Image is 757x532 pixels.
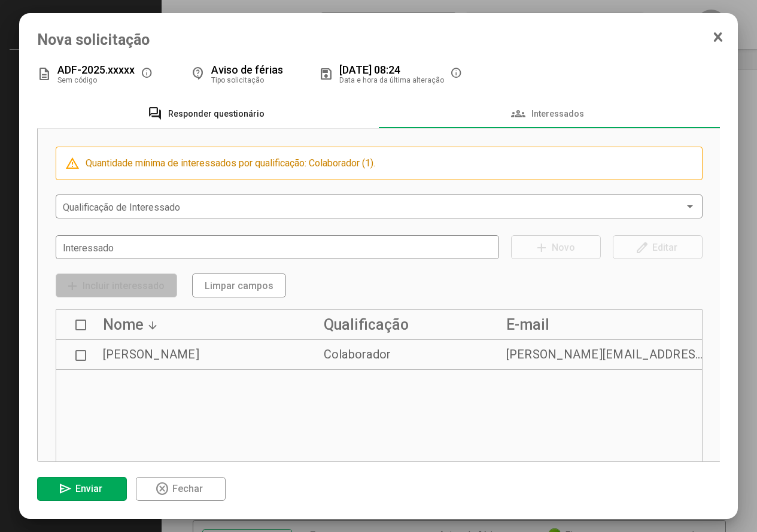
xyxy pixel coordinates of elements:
[613,235,703,259] button: Editar
[58,482,72,496] mat-icon: send
[211,76,264,84] span: Tipo solicitação
[552,242,575,253] span: Novo
[65,156,80,171] mat-icon: report_problem
[192,273,286,297] button: Limpar campos
[511,235,601,259] button: Novo
[652,242,677,253] span: Editar
[103,348,199,360] div: [PERSON_NAME]
[86,156,694,171] div: Quantidade mínima de interessados por qualificação: Colaborador (1).
[57,63,135,76] span: ADF-2025.xxxxx
[57,76,97,84] span: Sem código
[37,31,720,48] span: Nova solicitação
[339,63,400,76] span: [DATE] 08:24
[506,348,709,360] div: [PERSON_NAME][EMAIL_ADDRESS][DOMAIN_NAME]
[37,67,51,81] mat-icon: description
[211,63,283,76] span: Aviso de férias
[65,279,80,293] mat-icon: add
[319,67,333,81] mat-icon: save
[141,67,155,81] mat-icon: info
[136,477,226,501] button: Fechar
[450,67,464,81] mat-icon: info
[324,348,391,360] div: Colaborador
[534,241,549,255] mat-icon: add
[37,477,127,501] button: Enviar
[339,76,444,84] span: Data e hora da última alteração
[635,241,649,255] mat-icon: edit
[511,107,525,121] mat-icon: groups
[506,316,709,333] div: E-mail
[148,107,162,121] mat-icon: forum
[205,280,273,291] span: Limpar campos
[168,109,265,118] span: Responder questionário
[83,280,165,291] span: Incluir interessado
[531,109,584,118] span: Interessados
[172,483,203,494] span: Fechar
[103,316,270,333] div: Nome
[155,482,169,496] mat-icon: highlight_off
[56,273,177,297] button: Incluir interessado
[324,316,452,333] div: Qualificação
[191,67,205,81] mat-icon: contact_support
[75,483,102,494] span: Enviar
